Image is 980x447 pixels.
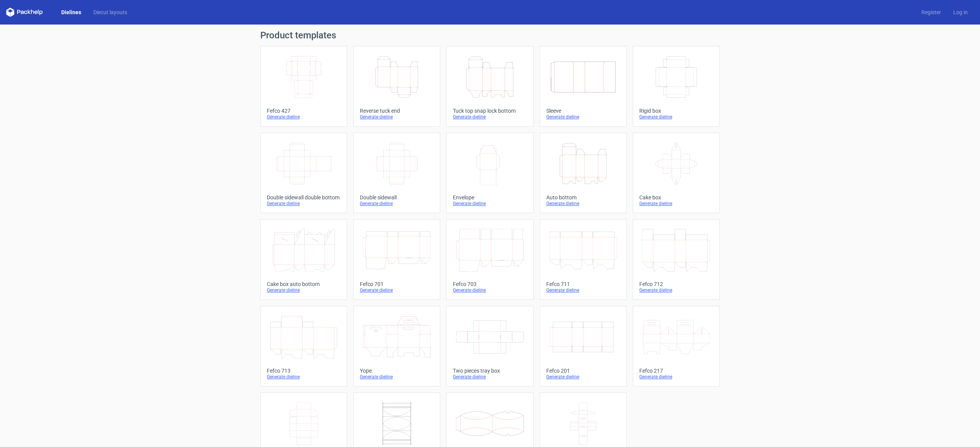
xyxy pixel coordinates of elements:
a: Two pieces tray boxGenerate dieline [446,306,533,386]
a: Fefco 201Generate dieline [540,306,627,386]
div: Generate dieline [267,287,341,293]
a: YopeGenerate dieline [353,306,440,386]
div: Generate dieline [546,200,620,207]
a: Double sidewallGenerate dieline [353,133,440,213]
div: Generate dieline [360,287,434,293]
a: Diecut layouts [87,8,133,16]
a: Fefco 711Generate dieline [540,219,627,300]
div: Generate dieline [546,287,620,293]
div: Generate dieline [267,114,341,120]
a: SleeveGenerate dieline [540,46,627,127]
a: Dielines [55,8,87,16]
div: Generate dieline [639,114,713,120]
div: Double sidewall double bottom [267,194,341,200]
div: Fefco 711 [546,281,620,287]
a: EnvelopeGenerate dieline [446,133,533,213]
div: Generate dieline [639,287,713,293]
h1: Product templates [260,31,720,40]
div: Fefco 703 [453,281,527,287]
div: Generate dieline [453,287,527,293]
a: Auto bottomGenerate dieline [540,133,627,213]
a: Fefco 427Generate dieline [260,46,347,127]
div: Generate dieline [546,374,620,380]
div: Fefco 713 [267,368,341,374]
div: Auto bottom [546,194,620,200]
a: Fefco 701Generate dieline [353,219,440,300]
div: Sleeve [546,108,620,114]
a: Register [915,8,947,16]
a: Fefco 217Generate dieline [633,306,720,386]
div: Fefco 701 [360,281,434,287]
div: Fefco 217 [639,368,713,374]
a: Cake box auto bottomGenerate dieline [260,219,347,300]
div: Generate dieline [546,114,620,120]
div: Generate dieline [453,374,527,380]
div: Generate dieline [639,200,713,207]
div: Rigid box [639,108,713,114]
div: Double sidewall [360,194,434,200]
a: Reverse tuck endGenerate dieline [353,46,440,127]
div: Generate dieline [453,200,527,207]
a: Rigid boxGenerate dieline [633,46,720,127]
div: Fefco 427 [267,108,341,114]
a: Tuck top snap lock bottomGenerate dieline [446,46,533,127]
div: Generate dieline [453,114,527,120]
a: Fefco 713Generate dieline [260,306,347,386]
div: Reverse tuck end [360,108,434,114]
div: Generate dieline [360,200,434,207]
a: Fefco 703Generate dieline [446,219,533,300]
div: Yope [360,368,434,374]
div: Generate dieline [267,374,341,380]
div: Cake box auto bottom [267,281,341,287]
div: Envelope [453,194,527,200]
div: Two pieces tray box [453,368,527,374]
div: Cake box [639,194,713,200]
a: Fefco 712Generate dieline [633,219,720,300]
div: Fefco 201 [546,368,620,374]
div: Generate dieline [360,374,434,380]
a: Cake boxGenerate dieline [633,133,720,213]
a: Double sidewall double bottomGenerate dieline [260,133,347,213]
div: Generate dieline [639,374,713,380]
div: Tuck top snap lock bottom [453,108,527,114]
div: Generate dieline [267,200,341,207]
div: Fefco 712 [639,281,713,287]
a: Log in [947,8,974,16]
div: Generate dieline [360,114,434,120]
